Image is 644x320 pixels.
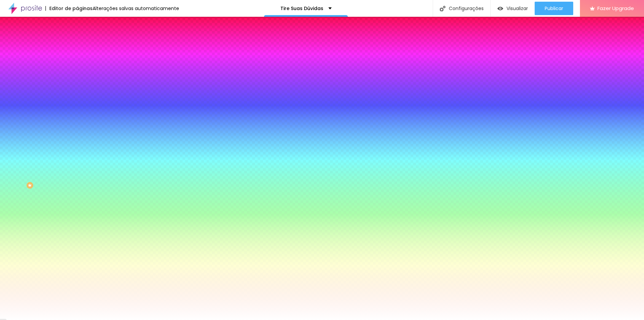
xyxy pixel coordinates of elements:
span: Publicar [545,6,563,11]
div: Editor de páginas [45,6,93,11]
p: Tire Suas Dúvidas [280,6,323,11]
button: Visualizar [491,2,535,15]
img: view-1.svg [497,6,503,11]
img: Icone [440,6,445,11]
button: Publicar [535,2,573,15]
span: Fazer Upgrade [597,5,634,11]
div: Alterações salvas automaticamente [93,6,179,11]
span: Visualizar [506,6,528,11]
